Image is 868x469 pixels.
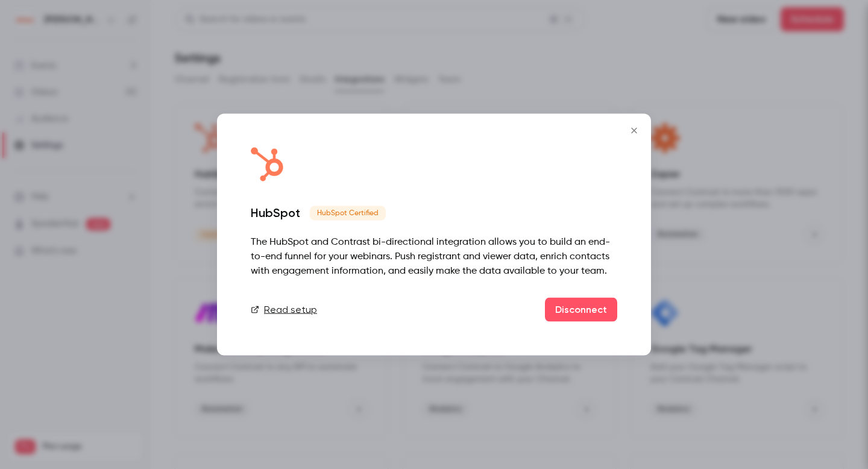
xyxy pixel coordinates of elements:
[310,206,386,221] span: HubSpot Certified
[251,235,617,279] div: The HubSpot and Contrast bi-directional integration allows you to build an end-to-end funnel for ...
[622,119,646,143] button: Close
[545,298,617,322] button: Disconnect
[251,206,300,220] div: HubSpot
[251,303,317,317] a: Read setup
